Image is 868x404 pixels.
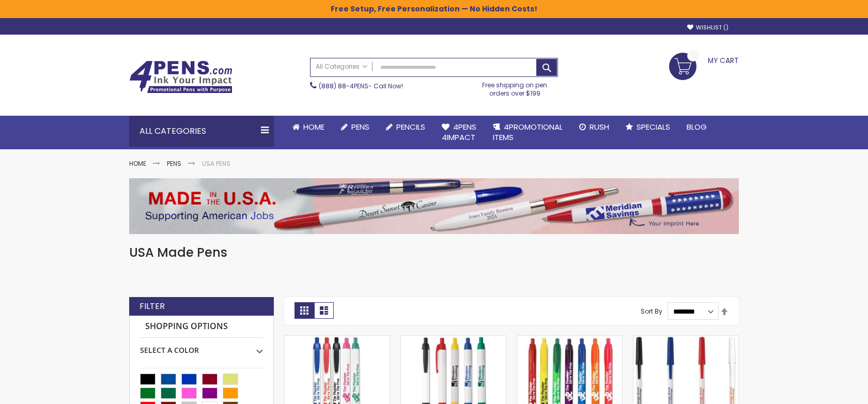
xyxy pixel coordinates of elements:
span: Pens [351,121,369,132]
span: Rush [590,121,609,132]
strong: Filter [139,301,165,312]
a: Pens [167,159,181,168]
span: 4PROMOTIONAL ITEMS [493,121,563,143]
a: Home [129,159,146,168]
a: Specials [617,116,678,138]
img: USA Pens [129,178,739,234]
strong: USA Pens [202,159,230,168]
a: Home [284,116,333,138]
span: All Categories [316,63,367,71]
a: Monarch-G Grip Wide Click Ballpoint Pen - White Body [401,335,506,344]
a: Pencils [378,116,433,138]
div: All Categories [129,116,274,147]
a: Blog [678,116,715,138]
span: 4Pens 4impact [442,121,476,143]
h1: USA Made Pens [129,244,739,261]
div: Free shipping on pen orders over $199 [472,77,559,98]
strong: Shopping Options [140,316,263,338]
span: - Call Now! [319,82,403,90]
span: Home [303,121,324,132]
span: Pencils [396,121,425,132]
span: Blog [687,121,707,132]
a: Monarch-T Translucent Wide Click Ballpoint Pen [517,335,622,344]
a: 4PROMOTIONALITEMS [485,116,571,149]
label: Sort By [641,307,662,316]
a: 4Pens4impact [433,116,485,149]
a: (888) 88-4PENS [319,82,368,90]
span: Specials [637,121,670,132]
a: Monarch Ballpoint Wide Body Pen [285,335,390,344]
a: Pens [333,116,378,138]
img: 4Pens Custom Pens and Promotional Products [129,60,233,94]
a: Wishlist [687,24,729,32]
strong: Grid [295,302,314,319]
a: Rush [571,116,617,138]
div: Select A Color [140,338,263,355]
a: Promotional Twister Stick Plastic Ballpoint Pen [633,335,738,344]
a: All Categories [311,58,373,75]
